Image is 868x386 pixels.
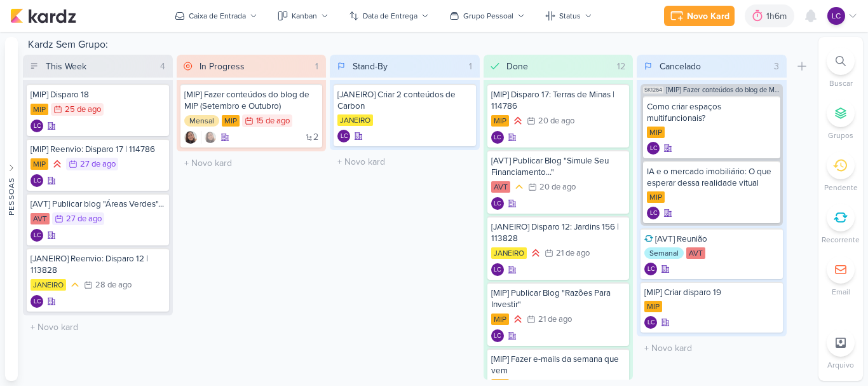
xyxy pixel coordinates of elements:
p: Recorrente [822,234,860,245]
div: Laís Costa [491,197,504,210]
div: MIP [491,115,509,127]
div: 27 de ago [80,160,116,169]
div: Kardz Sem Grupo: [23,37,813,55]
li: Ctrl + F [818,47,863,89]
div: 12 [612,60,630,73]
div: Colaboradores: Sharlene Khoury [201,131,217,144]
div: Laís Costa [644,316,657,329]
p: LC [494,135,501,141]
div: Laís Costa [31,295,43,308]
input: + Novo kard [332,153,477,171]
div: 27 de ago [66,215,102,223]
button: Pessoas [5,37,18,381]
p: LC [34,233,41,239]
div: Criador(a): Laís Costa [31,295,43,308]
div: JANEIRO [491,247,527,259]
input: + Novo kard [25,318,170,336]
div: [MIP] Fazer conteúdos do blog de MIP (Setembro e Outubro) [184,89,319,112]
p: LC [494,333,501,340]
div: Laís Costa [647,142,660,155]
div: Prioridade Alta [51,158,64,170]
div: Laís Costa [644,263,657,275]
p: LC [650,210,657,217]
div: Criador(a): Laís Costa [31,174,43,187]
div: Novo Kard [687,10,729,23]
div: Como criar espaços multifuncionais? [647,101,776,124]
div: Pessoas [6,177,17,215]
div: Criador(a): Laís Costa [647,142,660,155]
div: Criador(a): Laís Costa [491,263,504,276]
div: Criador(a): Laís Costa [491,197,504,210]
div: Prioridade Alta [529,247,542,259]
div: [MIP] Disparo 18 [31,89,165,100]
div: [MIP] Fazer e-mails da semana que vem [491,354,626,376]
div: Mensal [184,115,219,127]
div: Criador(a): Laís Costa [647,207,660,219]
div: Semanal [644,247,684,259]
input: + Novo kard [639,339,784,357]
p: LC [34,178,41,184]
div: [AVT] Publicar blog "Áreas Verdes"... [31,198,165,210]
p: LC [34,123,41,130]
div: [JANEIRO] Reenvio: Disparo 12 | 113828 [31,253,165,276]
div: 15 de ago [256,117,290,125]
div: 4 [155,60,170,73]
div: [MIP] Publicar Blog "Razões Para Investir" [491,287,626,310]
button: Novo Kard [664,6,735,26]
div: Laís Costa [31,174,43,187]
div: 25 de ago [65,106,101,114]
div: AVT [31,213,50,224]
div: Laís Costa [337,130,350,142]
div: 20 de ago [539,183,576,191]
div: [MIP] Reenvio: Disparo 17 | 114786 [31,144,165,155]
div: AVT [686,247,705,259]
div: 21 de ago [538,315,572,324]
div: MIP [491,314,509,325]
div: Criador(a): Laís Costa [337,130,350,142]
div: MIP [647,127,665,138]
div: [AVT] Publicar Blog "Simule Seu Financiamento..." [491,155,626,178]
div: Prioridade Alta [512,313,524,326]
div: MIP [644,301,662,312]
div: [JANEIRO] Disparo 12: Jardins 156 | 113828 [491,221,626,244]
input: + Novo kard [179,154,324,172]
p: LC [341,134,348,140]
p: Arquivo [827,359,854,371]
div: Laís Costa [31,229,43,242]
p: LC [650,146,657,152]
div: Prioridade Média [513,181,526,193]
p: LC [648,320,654,326]
div: Criador(a): Laís Costa [644,263,657,275]
p: LC [494,267,501,273]
div: 20 de ago [538,117,574,125]
div: 3 [769,60,784,73]
span: SK1264 [643,86,663,93]
div: IA e o mercado imobiliário: O que esperar dessa realidade vitual [647,166,776,189]
div: [MIP] Criar disparo 19 [644,287,779,298]
div: [MIP] Disparo 17: Terras de Minas | 114786 [491,89,626,112]
p: Pendente [824,182,858,193]
span: [MIP] Fazer conteúdos do blog de MIP (Setembro e Outubro) [666,86,780,93]
img: Sharlene Khoury [184,131,197,144]
div: Criador(a): Laís Costa [491,131,504,144]
img: Sharlene Khoury [204,131,217,144]
div: 21 de ago [556,249,590,258]
p: LC [494,201,501,207]
p: LC [832,10,841,22]
div: 28 de ago [95,281,132,289]
div: Criador(a): Laís Costa [31,120,43,132]
div: Laís Costa [31,120,43,132]
div: Laís Costa [827,7,845,25]
div: MIP [31,158,48,170]
span: 2 [313,133,318,142]
div: Criador(a): Laís Costa [491,329,504,342]
div: 1 [310,60,323,73]
div: Laís Costa [491,263,504,276]
p: Grupos [828,130,853,141]
div: Laís Costa [491,329,504,342]
div: 1h6m [766,10,790,23]
div: Laís Costa [491,131,504,144]
div: AVT [491,181,510,193]
div: Laís Costa [647,207,660,219]
p: LC [648,266,654,273]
